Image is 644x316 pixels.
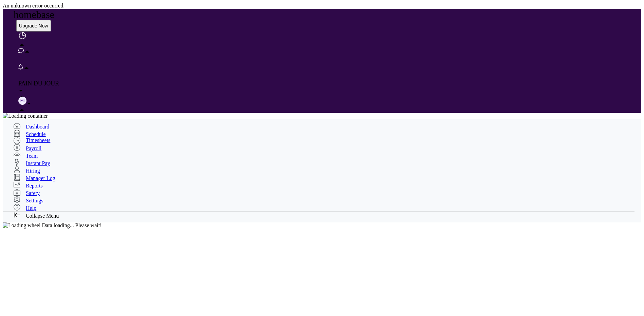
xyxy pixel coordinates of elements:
img: avatar [18,97,26,105]
span: Team [26,153,38,159]
a: Reports [3,178,43,193]
a: Settings [3,193,43,208]
a: Safety [3,185,40,201]
a: Team [3,148,38,163]
img: Loading wheel [3,222,41,229]
img: svg+xml;base64,PHN2ZyB4bWxucz0iaHR0cDovL3d3dy53My5vcmcvMjAwMC9zdmciIHdpZHRoPSIyNCIgaGVpZ2h0PSIyNC... [18,32,26,40]
a: Dashboard [3,119,49,134]
span: Upgrade Now [19,23,48,28]
img: Loading container [3,113,48,119]
span: Dashboard [26,124,49,130]
span: Safety [26,190,40,196]
span: Manager Log [26,175,55,181]
span: Instant Pay [26,160,50,166]
a: Manager Log [3,171,55,186]
a: Help [3,200,36,216]
div: An unknown error occurred. [3,3,641,9]
a: Payroll [3,141,41,156]
span: homebase [14,9,54,20]
span: Schedule [26,131,46,137]
span: Hiring [26,168,40,174]
span: Help [26,205,36,211]
a: Timesheets [3,133,50,148]
span: Data loading... Please wait! [42,222,102,228]
span: Settings [26,198,43,203]
span: Timesheets [26,137,50,143]
a: Instant Pay [3,156,50,171]
a: Schedule [3,126,46,142]
span: Payroll [26,145,41,151]
button: Upgrade Now [16,20,51,32]
span: Reports [26,183,43,189]
span: PAIN DU JOUR [18,80,59,87]
a: Hiring [3,163,40,178]
span: Collapse Menu [26,213,59,219]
